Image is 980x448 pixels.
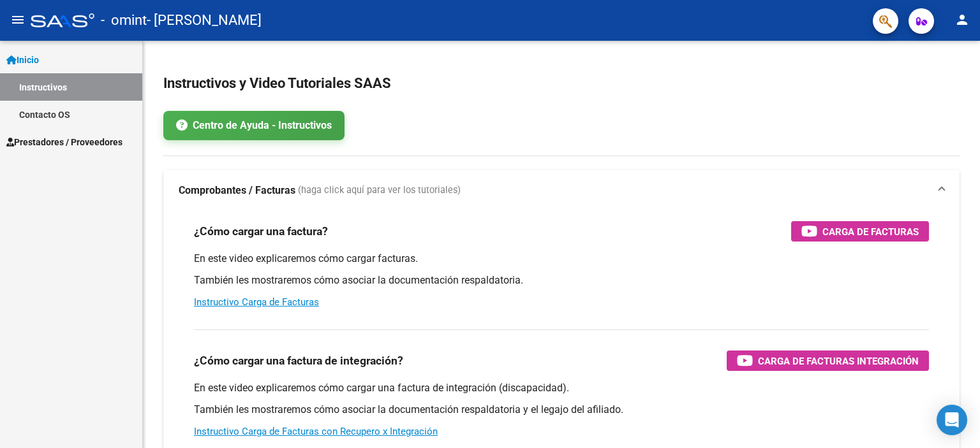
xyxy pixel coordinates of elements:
span: Carga de Facturas [822,224,919,240]
a: Centro de Ayuda - Instructivos [163,111,345,140]
span: Inicio [6,53,39,67]
p: También les mostraremos cómo asociar la documentación respaldatoria. [194,273,929,287]
mat-icon: menu [10,12,26,27]
p: En este video explicaremos cómo cargar facturas. [194,252,929,266]
h3: ¿Cómo cargar una factura? [194,222,328,240]
strong: Comprobantes / Facturas [179,184,295,198]
span: Prestadores / Proveedores [6,135,122,149]
span: - omint [101,6,147,34]
h3: ¿Cómo cargar una factura de integración? [194,352,403,370]
span: Carga de Facturas Integración [758,353,919,369]
mat-icon: person [954,12,970,27]
button: Carga de Facturas [791,221,929,242]
p: En este video explicaremos cómo cargar una factura de integración (discapacidad). [194,381,929,395]
p: También les mostraremos cómo asociar la documentación respaldatoria y el legajo del afiliado. [194,403,929,417]
h2: Instructivos y Video Tutoriales SAAS [163,71,960,96]
span: - [PERSON_NAME] [147,6,262,34]
mat-expansion-panel-header: Comprobantes / Facturas (haga click aquí para ver los tutoriales) [163,170,960,211]
span: (haga click aquí para ver los tutoriales) [298,184,461,198]
button: Carga de Facturas Integración [727,350,929,371]
a: Instructivo Carga de Facturas con Recupero x Integración [194,426,438,437]
a: Instructivo Carga de Facturas [194,296,319,308]
div: Open Intercom Messenger [937,405,967,435]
